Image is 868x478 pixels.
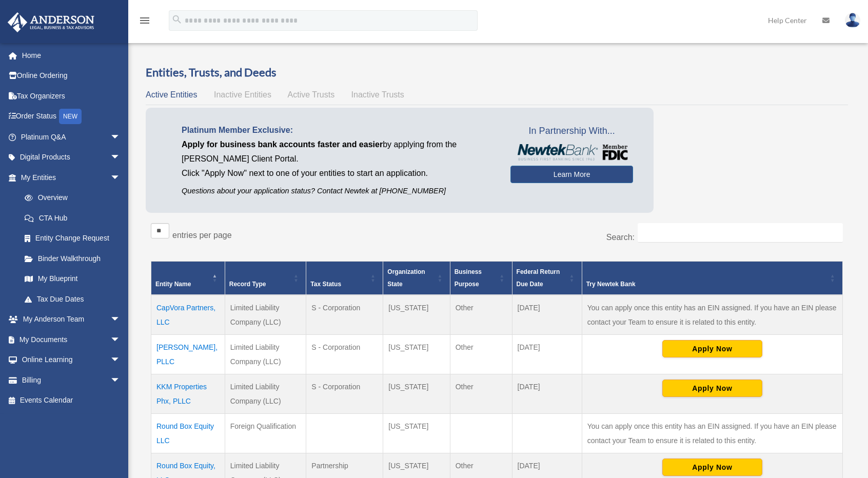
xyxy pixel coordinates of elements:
button: Apply Now [662,380,762,397]
div: NEW [59,109,82,124]
span: Entity Name [155,281,191,288]
img: Anderson Advisors Platinum Portal [5,12,97,32]
a: Home [7,45,136,66]
th: Entity Name: Activate to invert sorting [151,261,225,295]
span: arrow_drop_down [110,329,131,350]
span: Apply for business bank accounts faster and easier [182,140,383,149]
a: Binder Walkthrough [14,248,131,269]
span: arrow_drop_down [110,370,131,391]
td: S - Corporation [306,374,383,413]
td: [DATE] [512,334,582,374]
span: Federal Return Due Date [517,268,560,288]
td: You can apply once this entity has an EIN assigned. If you have an EIN please contact your Team t... [582,413,842,453]
td: KKM Properties Phx, PLLC [151,374,225,413]
span: arrow_drop_down [110,309,131,330]
th: Federal Return Due Date: Activate to sort [512,261,582,295]
td: [US_STATE] [383,374,450,413]
a: Entity Change Request [14,228,131,249]
span: arrow_drop_down [110,127,131,148]
a: Platinum Q&Aarrow_drop_down [7,127,136,147]
td: Foreign Qualification [225,413,306,453]
td: Round Box Equity LLC [151,413,225,453]
button: Apply Now [662,340,762,357]
p: Click "Apply Now" next to one of your entities to start an application. [182,166,495,181]
td: [US_STATE] [383,413,450,453]
td: [DATE] [512,295,582,335]
th: Try Newtek Bank : Activate to sort [582,261,842,295]
i: menu [139,14,151,27]
span: Organization State [387,268,425,288]
button: Apply Now [662,459,762,476]
h3: Entities, Trusts, and Deeds [146,65,848,81]
a: My Blueprint [14,269,131,289]
a: Tax Due Dates [14,289,131,309]
a: My Documentsarrow_drop_down [7,329,136,350]
th: Organization State: Activate to sort [383,261,450,295]
a: Overview [14,188,126,208]
span: In Partnership With... [510,123,633,140]
td: Limited Liability Company (LLC) [225,374,306,413]
span: Tax Status [310,281,341,288]
td: You can apply once this entity has an EIN assigned. If you have an EIN please contact your Team t... [582,295,842,335]
label: Search: [606,233,635,242]
span: arrow_drop_down [110,167,131,188]
span: arrow_drop_down [110,147,131,168]
i: search [171,14,183,25]
td: S - Corporation [306,295,383,335]
a: Learn More [510,166,633,183]
span: Active Trusts [288,90,335,99]
span: Inactive Entities [214,90,271,99]
a: Billingarrow_drop_down [7,370,136,390]
div: Try Newtek Bank [586,278,827,290]
span: arrow_drop_down [110,350,131,371]
img: User Pic [845,13,860,28]
a: Online Ordering [7,66,136,86]
span: Active Entities [146,90,197,99]
a: Tax Organizers [7,86,136,106]
p: Questions about your application status? Contact Newtek at [PHONE_NUMBER] [182,185,495,197]
td: [US_STATE] [383,295,450,335]
td: Limited Liability Company (LLC) [225,295,306,335]
a: Order StatusNEW [7,106,136,127]
td: [DATE] [512,374,582,413]
td: Other [450,334,512,374]
td: Other [450,295,512,335]
p: by applying from the [PERSON_NAME] Client Portal. [182,137,495,166]
a: Events Calendar [7,390,136,411]
a: menu [139,18,151,27]
a: Online Learningarrow_drop_down [7,350,136,370]
td: Limited Liability Company (LLC) [225,334,306,374]
label: entries per page [172,231,232,240]
td: CapVora Partners, LLC [151,295,225,335]
p: Platinum Member Exclusive: [182,123,495,137]
th: Tax Status: Activate to sort [306,261,383,295]
a: Digital Productsarrow_drop_down [7,147,136,168]
span: Business Purpose [455,268,482,288]
span: Inactive Trusts [351,90,404,99]
th: Business Purpose: Activate to sort [450,261,512,295]
td: [PERSON_NAME], PLLC [151,334,225,374]
td: [US_STATE] [383,334,450,374]
a: My Entitiesarrow_drop_down [7,167,131,188]
img: NewtekBankLogoSM.png [516,144,628,161]
a: CTA Hub [14,208,131,228]
td: Other [450,374,512,413]
a: My Anderson Teamarrow_drop_down [7,309,136,330]
th: Record Type: Activate to sort [225,261,306,295]
td: S - Corporation [306,334,383,374]
span: Record Type [229,281,266,288]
